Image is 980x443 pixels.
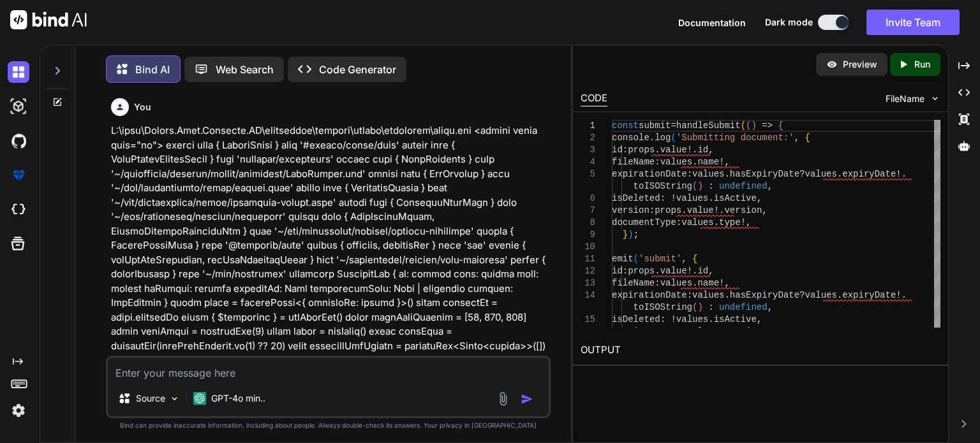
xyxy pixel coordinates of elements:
[698,266,709,276] span: id
[634,181,692,191] span: toISOString
[612,290,687,300] span: expirationDate
[681,205,687,215] span: .
[681,326,687,337] span: .
[692,290,724,300] span: values
[655,326,681,337] span: props
[719,217,741,228] span: type
[896,290,907,300] span: !.
[581,168,595,180] div: 5
[581,277,595,289] div: 13
[714,217,719,228] span: .
[169,393,180,404] img: Pick Models
[581,265,595,277] div: 12
[676,217,681,228] span: :
[581,217,595,229] div: 8
[581,229,595,241] div: 9
[676,120,741,131] span: handleSubmit
[698,278,720,288] span: name
[762,326,767,337] span: ,
[725,290,730,300] span: .
[741,120,746,131] span: (
[8,164,29,186] img: premium
[719,278,730,288] span: !,
[826,59,838,70] img: preview
[581,205,595,217] div: 7
[612,169,687,179] span: expirationDate
[687,205,714,215] span: value
[837,169,842,179] span: .
[319,62,396,77] p: Code Generator
[612,145,623,155] span: id
[714,326,725,337] span: !.
[687,145,698,155] span: !.
[581,289,595,301] div: 14
[687,290,692,300] span: :
[741,217,752,228] span: !,
[805,169,837,179] span: values
[660,193,665,203] span: :
[698,157,720,167] span: name
[612,157,655,167] span: fileName
[134,101,151,113] h6: You
[842,169,896,179] span: expiryDate
[612,278,655,288] span: fileName
[655,133,671,143] span: log
[678,17,746,28] span: Documentation
[671,120,676,131] span: =
[757,314,762,324] span: ,
[687,326,714,337] span: value
[655,145,660,155] span: .
[762,120,773,131] span: =>
[612,133,650,143] span: console
[698,181,703,191] span: )
[634,229,639,240] span: ;
[628,266,655,276] span: props
[671,193,676,203] span: !
[692,169,724,179] span: values
[135,62,170,77] p: Bind AI
[660,157,692,167] span: values
[752,120,757,131] span: )
[692,157,697,167] span: .
[612,217,676,228] span: documentType
[623,145,628,155] span: :
[573,335,948,365] h2: OUTPUT
[725,205,762,215] span: version
[612,326,650,337] span: version
[193,392,206,405] img: GPT-4o mini
[676,133,794,143] span: 'Submitting document:'
[581,253,595,265] div: 11
[211,392,265,405] p: GPT-4o min..
[581,192,595,205] div: 6
[692,302,697,312] span: (
[639,254,681,264] span: 'submit'
[837,290,842,300] span: .
[678,16,746,29] button: Documentation
[660,145,687,155] span: value
[581,120,595,132] div: 1
[634,254,639,264] span: (
[655,157,660,167] span: :
[660,266,687,276] span: value
[612,120,639,131] span: const
[698,145,709,155] span: id
[692,278,697,288] span: .
[799,169,805,179] span: ?
[581,326,595,338] div: 16
[8,130,29,152] img: githubDark
[768,302,773,312] span: ,
[725,169,730,179] span: .
[650,326,655,337] span: :
[799,290,805,300] span: ?
[866,10,960,35] button: Invite Team
[681,217,713,228] span: values
[581,132,595,144] div: 2
[216,62,274,77] p: Web Search
[794,133,799,143] span: ,
[896,169,907,179] span: !.
[660,314,665,324] span: :
[521,393,533,405] img: icon
[725,326,762,337] span: version
[778,120,783,131] span: {
[612,254,634,264] span: emit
